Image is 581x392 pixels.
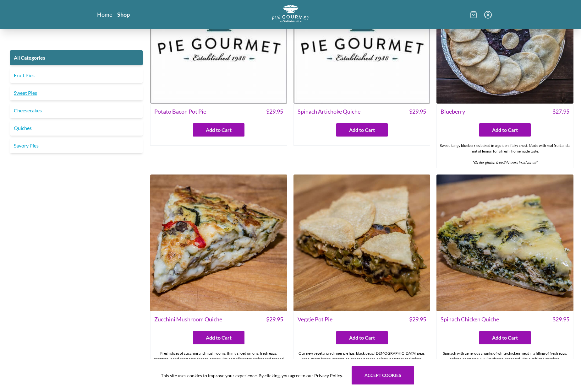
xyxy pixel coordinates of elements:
[484,11,492,19] button: Menu
[10,103,143,118] a: Cheesecakes
[352,366,414,384] button: Accept cookies
[151,348,287,381] div: Fresh slices of zucchini and mushrooms, thinly sliced onions, fresh eggs, mozzarella and parmesan...
[479,331,531,344] button: Add to Cart
[472,160,537,165] em: *Order gluten free 24 hours in advance*
[293,175,430,311] img: Veggie Pot Pie
[437,348,573,376] div: Spinach with generous chunks of white chicken meat in a filling of fresh eggs. onions, parmesan &...
[150,175,287,311] img: Zucchini Mushroom Quiche
[10,50,143,65] a: All Categories
[441,107,465,116] span: Blueberry
[492,334,518,341] span: Add to Cart
[349,126,375,134] span: Add to Cart
[272,5,310,22] img: logo
[441,315,499,324] span: Spinach Chicken Quiche
[336,123,388,137] button: Add to Cart
[436,175,573,311] img: Spinach Chicken Quiche
[437,140,573,168] div: Sweet, tangy blueberries baked in a golden, flaky crust. Made with real fruit and a hint of lemon...
[10,138,143,153] a: Savory Pies
[298,315,332,324] span: Veggie Pot Pie
[336,331,388,344] button: Add to Cart
[206,126,232,134] span: Add to Cart
[97,11,112,18] a: Home
[266,107,283,116] span: $ 29.95
[409,107,426,116] span: $ 29.95
[349,334,375,341] span: Add to Cart
[409,315,426,324] span: $ 29.95
[266,315,283,324] span: $ 29.95
[294,348,430,376] div: Our new vegetarian dinner pie has: black peas, [DEMOGRAPHIC_DATA] peas, peas, green beans, carrot...
[552,107,569,116] span: $ 27.95
[154,315,222,324] span: Zucchini Mushroom Quiche
[206,334,232,341] span: Add to Cart
[552,315,569,324] span: $ 29.95
[492,126,518,134] span: Add to Cart
[154,107,206,116] span: Potato Bacon Pot Pie
[10,68,143,83] a: Fruit Pies
[117,11,130,18] a: Shop
[10,85,143,100] a: Sweet Pies
[479,123,531,137] button: Add to Cart
[298,107,360,116] span: Spinach Artichoke Quiche
[161,372,343,379] span: This site uses cookies to improve your experience. By clicking, you agree to our Privacy Policy.
[10,121,143,136] a: Quiches
[193,123,244,137] button: Add to Cart
[193,331,244,344] button: Add to Cart
[272,5,310,24] a: Logo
